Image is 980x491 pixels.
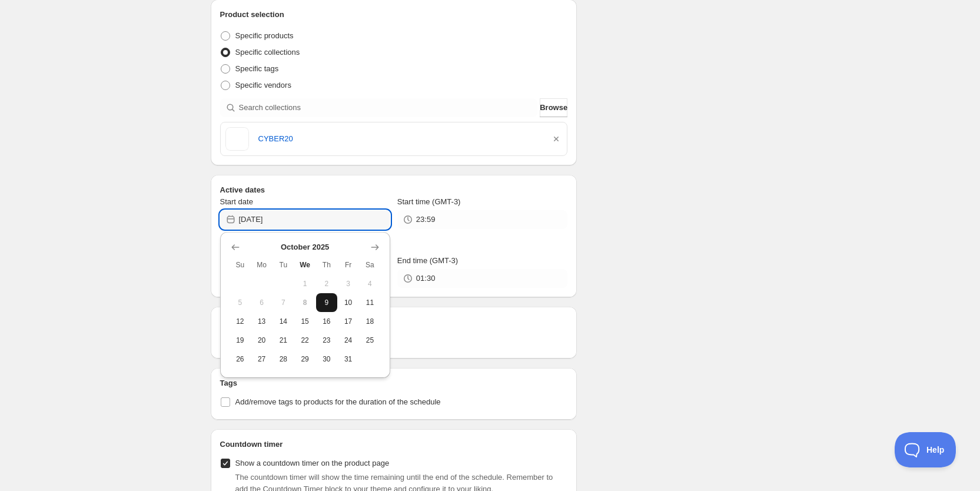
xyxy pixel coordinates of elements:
[294,293,316,312] button: Today Wednesday October 8 2025
[235,397,441,406] span: Add/remove tags to products for the duration of the schedule
[359,256,381,274] th: Saturday
[235,31,294,40] span: Specific products
[294,274,316,293] button: Wednesday October 1 2025
[239,98,538,117] input: Search collections
[220,439,568,450] h2: Countdown timer
[234,298,247,307] span: 5
[321,354,333,364] span: 30
[235,48,300,57] span: Specific collections
[540,98,567,117] button: Browse
[321,279,333,288] span: 2
[321,260,333,270] span: Th
[255,317,268,326] span: 13
[234,354,247,364] span: 26
[251,312,273,331] button: Monday October 13 2025
[321,317,333,326] span: 16
[364,298,376,307] span: 11
[359,293,381,312] button: Saturday October 11 2025
[277,260,290,270] span: Tu
[316,274,338,293] button: Thursday October 2 2025
[234,336,247,345] span: 19
[255,260,268,270] span: Mo
[321,298,333,307] span: 9
[397,256,458,265] span: End time (GMT-3)
[337,331,359,350] button: Friday October 24 2025
[895,432,956,467] iframe: Toggle Customer Support
[316,256,338,274] th: Thursday
[220,377,568,389] h2: Tags
[230,256,251,274] th: Sunday
[342,279,354,288] span: 3
[251,256,273,274] th: Monday
[235,64,279,73] span: Specific tags
[251,293,273,312] button: Monday October 6 2025
[273,256,294,274] th: Tuesday
[337,312,359,331] button: Friday October 17 2025
[230,293,251,312] button: Sunday October 5 2025
[342,260,354,270] span: Fr
[316,293,338,312] button: Thursday October 9 2025
[359,312,381,331] button: Saturday October 18 2025
[230,331,251,350] button: Sunday October 19 2025
[235,459,390,467] span: Show a countdown timer on the product page
[230,350,251,369] button: Sunday October 26 2025
[540,102,567,114] span: Browse
[397,197,461,206] span: Start time (GMT-3)
[359,274,381,293] button: Saturday October 4 2025
[255,336,268,345] span: 20
[227,239,244,256] button: Show previous month, September 2025
[220,9,568,21] h2: Product selection
[255,354,268,364] span: 27
[316,350,338,369] button: Thursday October 30 2025
[359,331,381,350] button: Saturday October 25 2025
[273,293,294,312] button: Tuesday October 7 2025
[299,336,311,345] span: 22
[230,312,251,331] button: Sunday October 12 2025
[337,350,359,369] button: Friday October 31 2025
[364,317,376,326] span: 18
[367,239,383,256] button: Show next month, November 2025
[299,317,311,326] span: 15
[234,317,247,326] span: 12
[337,274,359,293] button: Friday October 3 2025
[294,331,316,350] button: Wednesday October 22 2025
[342,354,354,364] span: 31
[337,256,359,274] th: Friday
[299,260,311,270] span: We
[342,336,354,345] span: 24
[235,81,291,89] span: Specific vendors
[294,350,316,369] button: Wednesday October 29 2025
[364,336,376,345] span: 25
[255,298,268,307] span: 6
[342,298,354,307] span: 10
[294,312,316,331] button: Wednesday October 15 2025
[251,331,273,350] button: Monday October 20 2025
[273,312,294,331] button: Tuesday October 14 2025
[277,317,290,326] span: 14
[220,316,568,328] h2: Repeating
[251,350,273,369] button: Monday October 27 2025
[337,293,359,312] button: Friday October 10 2025
[364,260,376,270] span: Sa
[364,279,376,288] span: 4
[299,298,311,307] span: 8
[316,331,338,350] button: Thursday October 23 2025
[234,260,247,270] span: Su
[273,350,294,369] button: Tuesday October 28 2025
[220,184,568,196] h2: Active dates
[220,197,253,206] span: Start date
[299,354,311,364] span: 29
[321,336,333,345] span: 23
[258,133,542,145] a: CYBER20
[316,312,338,331] button: Thursday October 16 2025
[273,331,294,350] button: Tuesday October 21 2025
[277,354,290,364] span: 28
[277,298,290,307] span: 7
[299,279,311,288] span: 1
[294,256,316,274] th: Wednesday
[277,336,290,345] span: 21
[342,317,354,326] span: 17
